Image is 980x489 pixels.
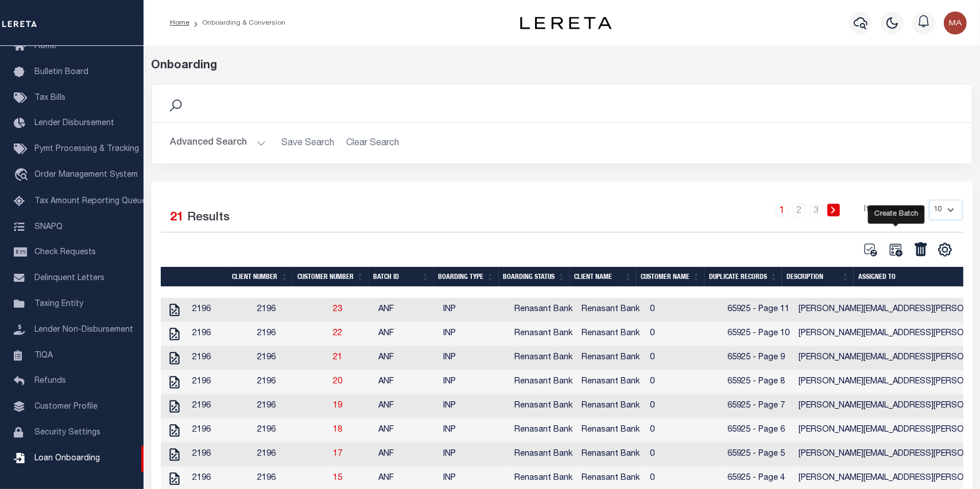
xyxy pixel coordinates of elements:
div: Create Batch [868,205,925,223]
span: Check Requests [34,249,96,257]
td: 2196 [188,298,253,322]
td: Renasant Bank [510,394,578,418]
td: 0 [646,346,723,370]
th: Client Number: activate to sort column ascending [227,267,293,286]
span: Delinquent Letters [34,274,104,282]
a: 15 [334,474,343,482]
span: Customer Profile [34,403,98,411]
td: 65925 - Page 7 [723,394,795,418]
td: 2196 [253,298,329,322]
td: 2196 [188,443,253,467]
span: Tax Amount Reporting Queue [34,197,146,205]
td: 0 [646,322,723,346]
td: 65925 - Page 11 [723,298,795,322]
td: ANF [374,394,439,418]
span: Loan Onboarding [34,455,100,463]
th: Client Name: activate to sort column ascending [570,267,637,286]
img: svg+xml;base64,PHN2ZyB4bWxucz0iaHR0cDovL3d3dy53My5vcmcvMjAwMC9zdmciIHBvaW50ZXItZXZlbnRzPSJub25lIi... [944,11,967,34]
td: 65925 - Page 10 [723,322,795,346]
td: Renasant Bank [510,298,578,322]
img: logo-dark.svg [520,17,612,29]
td: 2196 [253,346,329,370]
span: 21 [171,212,184,224]
td: INP [439,298,510,322]
td: ANF [374,443,439,467]
td: INP [439,346,510,370]
td: 0 [646,298,723,322]
th: Batch ID: activate to sort column ascending [369,267,434,286]
td: ANF [374,418,439,443]
td: 2196 [188,346,253,370]
span: Tax Bills [34,94,65,102]
i: travel_explore [14,168,32,183]
span: Refunds [34,377,66,385]
a: 22 [334,329,343,337]
td: ANF [374,322,439,346]
span: Order Management System [34,171,138,179]
td: Renasant Bank [510,346,578,370]
th: Assigned To: activate to sort column ascending [854,267,977,286]
td: Renasant Bank [578,443,646,467]
td: Renasant Bank [578,346,646,370]
td: 2196 [188,322,253,346]
td: Renasant Bank [510,443,578,467]
td: ANF [374,298,439,322]
li: Onboarding & Conversion [189,18,285,28]
label: Results [188,209,230,227]
a: 21 [334,354,343,362]
td: 2196 [188,418,253,443]
td: 65925 - Page 8 [723,370,795,394]
td: ANF [374,370,439,394]
span: Bulletin Board [34,68,88,76]
a: 17 [334,450,343,458]
td: 2196 [253,394,329,418]
a: 23 [334,305,343,313]
span: Lender Disbursement [34,119,114,127]
button: Advanced Search [171,132,266,154]
span: Lender Non-Disbursement [34,326,133,334]
span: Security Settings [34,429,100,437]
span: SNAPQ [34,223,63,231]
th: Customer Name: activate to sort column ascending [636,267,704,286]
td: INP [439,370,510,394]
td: Renasant Bank [578,418,646,443]
td: Renasant Bank [510,322,578,346]
span: TIQA [34,351,53,359]
td: 2196 [253,370,329,394]
span: Taxing Entity [34,300,83,308]
a: 20 [334,378,343,386]
td: 0 [646,418,723,443]
td: Renasant Bank [510,418,578,443]
th: Customer Number: activate to sort column ascending [293,267,369,286]
td: 2196 [188,394,253,418]
span: Items per page [865,204,923,216]
td: INP [439,443,510,467]
th: Description: activate to sort column ascending [782,267,854,286]
th: Boarding Status: activate to sort column ascending [499,267,570,286]
td: Renasant Bank [578,394,646,418]
th: Boarding Type: activate to sort column ascending [434,267,499,286]
td: Renasant Bank [578,370,646,394]
td: INP [439,322,510,346]
td: INP [439,418,510,443]
a: 2 [793,204,805,216]
td: Renasant Bank [578,298,646,322]
td: 2196 [253,418,329,443]
a: 19 [334,402,343,410]
span: Home [34,42,56,51]
td: 2196 [188,370,253,394]
td: 65925 - Page 5 [723,443,795,467]
td: 65925 - Page 9 [723,346,795,370]
td: INP [439,394,510,418]
td: 0 [646,394,723,418]
a: Home [170,20,189,26]
td: ANF [374,346,439,370]
td: 2196 [253,443,329,467]
div: Onboarding [152,57,973,75]
td: Renasant Bank [510,370,578,394]
td: 0 [646,443,723,467]
td: 65925 - Page 6 [723,418,795,443]
th: Duplicate Records: activate to sort column ascending [704,267,782,286]
td: 2196 [253,322,329,346]
a: 3 [810,204,823,216]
